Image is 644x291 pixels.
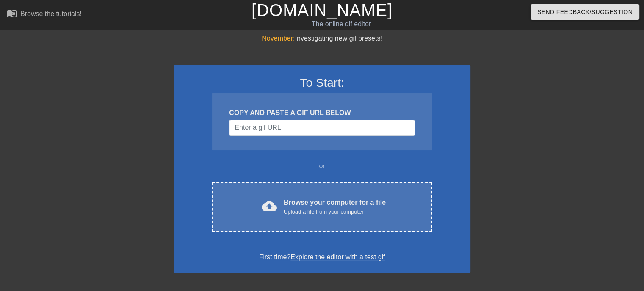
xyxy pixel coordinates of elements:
button: Send Feedback/Suggestion [531,4,639,20]
span: cloud_upload [262,198,277,214]
input: Username [229,120,415,136]
div: COPY AND PASTE A GIF URL BELOW [229,108,415,118]
div: First time? [185,252,459,262]
a: Browse the tutorials! [7,8,82,21]
a: [DOMAIN_NAME] [252,1,392,19]
span: menu_book [7,8,17,18]
h3: To Start: [185,76,459,90]
div: Browse the tutorials! [20,10,82,17]
div: The online gif editor [219,19,464,29]
span: Send Feedback/Suggestion [537,7,633,17]
div: Browse your computer for a file [284,198,386,216]
div: Upload a file from your computer [284,208,386,216]
div: Investigating new gif presets! [174,33,470,44]
div: or [196,161,448,171]
a: Explore the editor with a test gif [290,253,385,261]
span: November: [262,35,295,42]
